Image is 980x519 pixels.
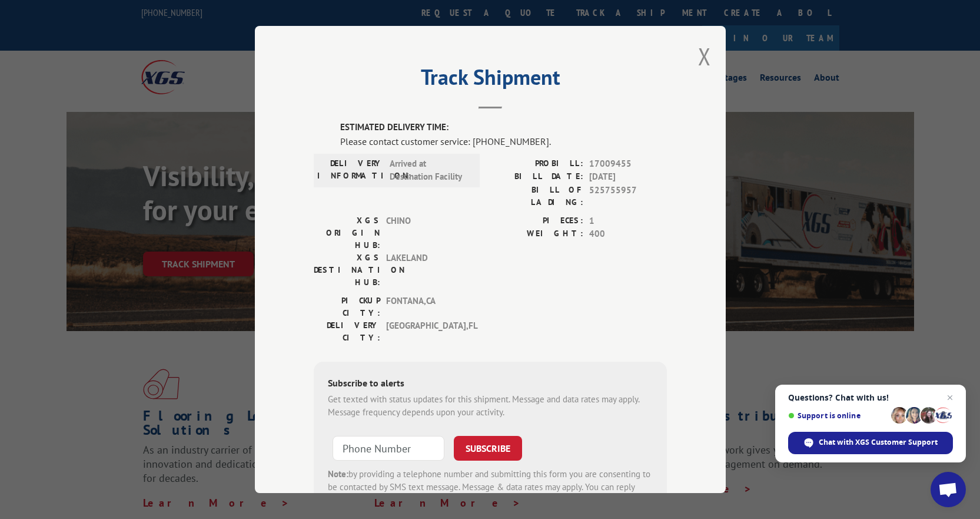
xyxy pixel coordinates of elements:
[328,468,653,508] div: by providing a telephone number and submitting this form you are consenting to be contacted by SM...
[490,157,583,171] label: PROBILL:
[589,170,667,184] span: [DATE]
[314,295,380,319] label: PICKUP CITY:
[490,227,583,241] label: WEIGHT:
[390,157,469,184] span: Arrived at Destination Facility
[589,227,667,241] span: 400
[589,214,667,228] span: 1
[589,157,667,171] span: 17009455
[819,437,938,448] span: Chat with XGS Customer Support
[386,319,466,344] span: [GEOGRAPHIC_DATA] , FL
[490,170,583,184] label: BILL DATE:
[314,252,380,289] label: XGS DESTINATION HUB:
[317,157,384,184] label: DELIVERY INFORMATION:
[314,69,667,91] h2: Track Shipment
[589,184,667,209] span: 525755957
[931,472,966,507] a: Open chat
[698,41,711,72] button: Close modal
[328,393,653,419] div: Get texted with status updates for this shipment. Message and data rates may apply. Message frequ...
[386,252,466,289] span: LAKELAND
[788,411,887,420] span: Support is online
[333,436,444,461] input: Phone Number
[386,295,466,319] span: FONTANA , CA
[490,214,583,228] label: PIECES:
[788,432,953,454] span: Chat with XGS Customer Support
[788,393,953,402] span: Questions? Chat with us!
[314,214,380,252] label: XGS ORIGIN HUB:
[386,214,466,252] span: CHINO
[314,319,380,344] label: DELIVERY CITY:
[340,121,667,134] label: ESTIMATED DELIVERY TIME:
[328,376,653,393] div: Subscribe to alerts
[490,184,583,209] label: BILL OF LADING:
[328,468,348,480] strong: Note:
[340,134,667,148] div: Please contact customer service: [PHONE_NUMBER].
[454,436,522,461] button: SUBSCRIBE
